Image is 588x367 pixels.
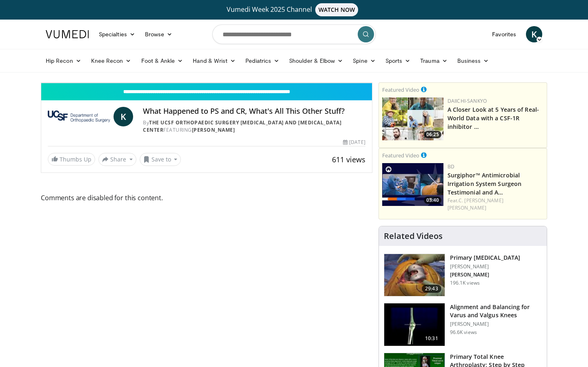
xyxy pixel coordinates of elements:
[384,254,542,297] a: 29:43 Primary [MEDICAL_DATA] [PERSON_NAME] [PERSON_NAME] 196.1K views
[114,107,133,126] a: K
[450,321,542,327] p: [PERSON_NAME]
[448,106,539,130] a: A Closer Look at 5 Years of Real-World Data with a CSF-1R inhibitor …
[143,119,341,133] a: The UCSF Orthopaedic Surgery [MEDICAL_DATA] and [MEDICAL_DATA] Center
[284,53,348,69] a: Shoulder & Elbow
[384,303,542,346] a: 10:31 Alignment and Balancing for Varus and Valgus Knees [PERSON_NAME] 96.6K views
[94,26,140,42] a: Specialties
[46,30,89,38] img: VuMedi Logo
[343,139,365,146] div: [DATE]
[384,303,445,346] img: 38523_0000_3.png.150x105_q85_crop-smart_upscale.jpg
[424,197,441,204] span: 03:40
[526,26,542,42] a: K
[143,119,365,134] div: By FEATURING
[422,285,441,293] span: 29:43
[48,107,110,126] img: The UCSF Orthopaedic Surgery Arthritis and Joint Replacement Center
[415,53,452,69] a: Trauma
[448,197,543,212] div: Feat.
[41,192,372,203] span: Comments are disabled for this content.
[381,53,416,69] a: Sports
[315,3,359,16] span: WATCH NOW
[424,131,441,138] span: 06:25
[382,152,419,159] small: Featured Video
[98,153,136,166] button: Share
[448,97,487,104] a: Daiichi-Sankyo
[332,155,365,164] span: 611 views
[450,329,477,336] p: 96.6K views
[450,272,520,278] p: [PERSON_NAME]
[450,263,520,270] p: [PERSON_NAME]
[448,171,522,196] a: Surgiphor™ Antimicrobial Irrigation System Surgeon Testimonial and A…
[450,280,480,286] p: 196.1K views
[448,163,454,170] a: BD
[48,153,95,166] a: Thumbs Up
[452,53,494,69] a: Business
[384,231,443,241] h4: Related Videos
[382,97,443,140] a: 06:25
[47,3,541,16] a: Vumedi Week 2025 ChannelWATCH NOW
[382,163,443,206] img: 70422da6-974a-44ac-bf9d-78c82a89d891.150x105_q85_crop-smart_upscale.jpg
[382,97,443,140] img: 93c22cae-14d1-47f0-9e4a-a244e824b022.png.150x105_q85_crop-smart_upscale.jpg
[487,26,521,42] a: Favorites
[422,334,441,343] span: 10:31
[41,83,372,83] video-js: Video Player
[348,53,380,69] a: Spine
[143,107,365,116] h4: What Happened to PS and CR, What's All This Other Stuff?
[241,53,284,69] a: Pediatrics
[136,53,188,69] a: Foot & Ankle
[212,24,376,44] input: Search topics, interventions
[192,126,235,133] a: [PERSON_NAME]
[188,53,241,69] a: Hand & Wrist
[450,303,542,319] h3: Alignment and Balancing for Varus and Valgus Knees
[382,86,419,93] small: Featured Video
[448,197,503,211] a: C. [PERSON_NAME] [PERSON_NAME]
[140,153,181,166] button: Save to
[450,254,520,262] h3: Primary [MEDICAL_DATA]
[86,53,136,69] a: Knee Recon
[41,53,86,69] a: Hip Recon
[384,254,445,296] img: 297061_3.png.150x105_q85_crop-smart_upscale.jpg
[382,163,443,206] a: 03:40
[140,26,178,42] a: Browse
